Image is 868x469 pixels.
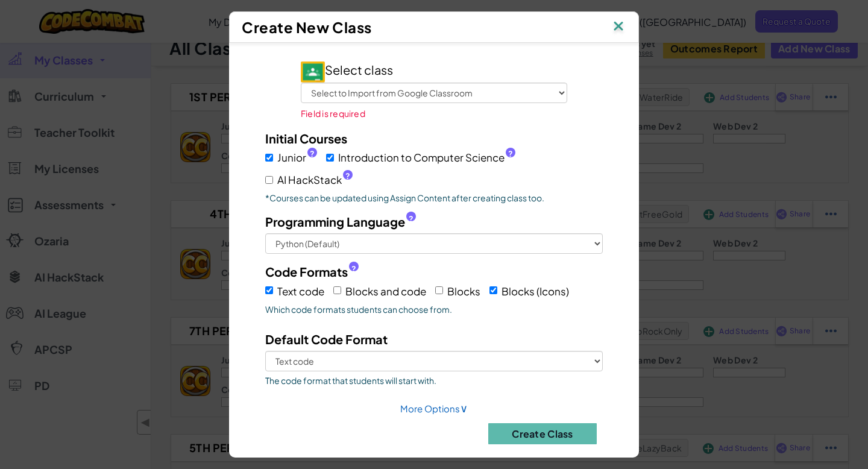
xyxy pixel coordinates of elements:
button: Create Class [488,423,597,444]
input: Introduction to Computer Science? [326,154,334,162]
span: Introduction to Computer Science [338,149,515,166]
span: Create New Class [242,18,372,36]
img: IconClose.svg [611,18,626,36]
label: Initial Courses [265,130,347,147]
span: Junior [277,149,317,166]
span: Blocks and code [345,285,426,298]
span: Blocks [447,285,480,298]
span: Blocks (Icons) [502,285,569,298]
span: AI HackStack [277,171,353,189]
span: ? [310,149,315,159]
span: The code format that students will start with. [265,374,603,386]
p: *Courses can be updated using Assign Content after creating class too. [265,192,603,204]
input: Blocks [435,286,443,294]
input: Blocks (Icons) [489,286,497,294]
img: IconGoogleClassroom.svg [301,61,325,83]
input: Blocks and code [333,286,341,294]
span: ? [409,214,414,224]
span: Text code [277,285,324,298]
span: ∨ [460,401,468,415]
a: More Options [400,403,468,414]
span: ? [351,264,356,274]
input: Junior? [265,154,273,162]
input: Text code [265,286,273,294]
span: Programming Language [265,213,405,230]
input: AI HackStack? [265,176,273,184]
span: Code Formats [265,263,348,280]
span: Which code formats students can choose from. [265,303,603,315]
span: ? [508,149,513,159]
span: Default Code Format [265,332,388,347]
span: ? [345,171,350,181]
span: Field is required [301,109,365,118]
span: Select class [301,62,393,77]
